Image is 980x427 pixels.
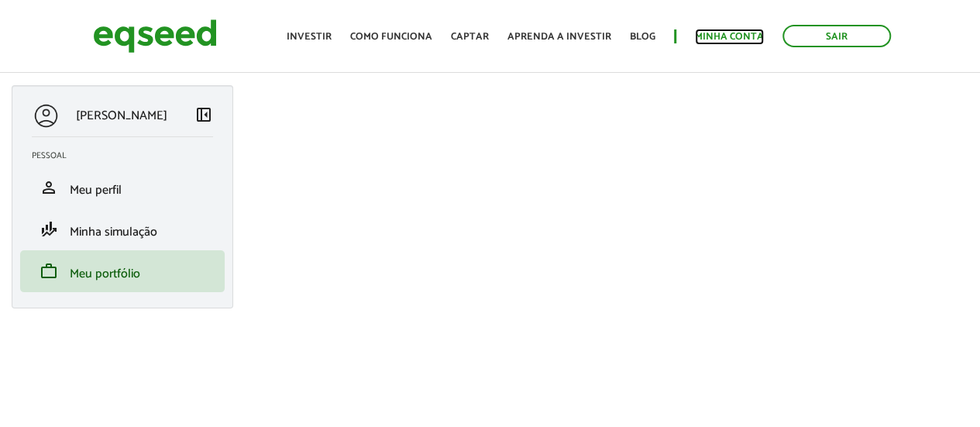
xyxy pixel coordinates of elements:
[70,263,140,284] span: Meu portfólio
[40,178,58,197] span: person
[350,32,432,42] a: Como funciona
[695,32,764,42] a: Minha conta
[40,262,58,281] span: work
[451,32,489,42] a: Captar
[20,250,225,292] li: Meu portfólio
[70,222,157,243] span: Minha simulação
[40,220,58,239] span: finance_mode
[20,208,225,250] li: Minha simulação
[630,32,655,42] a: Blog
[287,32,332,42] a: Investir
[194,105,213,127] a: Colapsar menu
[32,178,213,197] a: personMeu perfil
[782,25,891,47] a: Sair
[70,180,122,201] span: Meu perfil
[76,108,167,123] p: [PERSON_NAME]
[32,262,213,281] a: workMeu portfólio
[20,167,225,208] li: Meu perfil
[32,220,213,239] a: finance_modeMinha simulação
[507,32,611,42] a: Aprenda a investir
[93,15,217,57] img: EqSeed
[194,105,213,124] span: left_panel_close
[32,151,225,160] h2: Pessoal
